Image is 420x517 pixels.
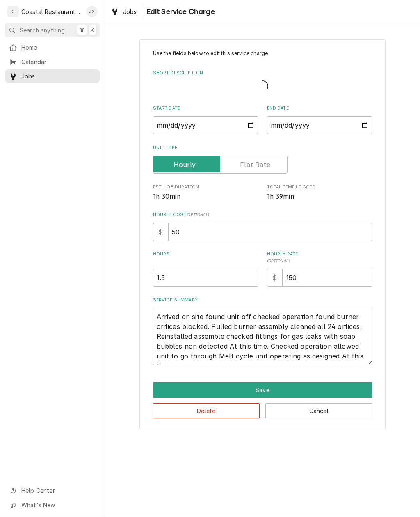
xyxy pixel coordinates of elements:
[153,211,372,241] div: Hourly Cost
[153,382,372,398] div: Button Group Row
[265,403,372,418] button: Cancel
[153,50,372,365] div: Line Item Create/Update Form
[267,105,372,112] label: End Date
[186,212,209,217] span: ( optional )
[86,6,98,17] div: James Gatton's Avatar
[153,105,258,112] label: Start Date
[21,43,96,52] span: Home
[91,26,94,34] span: K
[153,251,258,264] label: Hours
[267,193,294,200] span: 1h 39min
[21,501,95,509] span: What's New
[153,382,372,418] div: Button Group
[153,184,258,191] span: Est. Job Duration
[21,486,95,495] span: Help Center
[5,41,100,54] a: Home
[267,258,290,263] span: ( optional )
[21,7,82,16] div: Coastal Restaurant Repair
[7,6,19,17] div: C
[267,251,372,287] div: [object Object]
[267,184,372,191] span: Total Time Logged
[153,145,372,174] div: Unit Type
[5,69,100,83] a: Jobs
[267,269,282,287] div: $
[21,57,96,66] span: Calendar
[153,184,258,202] div: Est. Job Duration
[153,297,372,365] div: Service Summary
[153,211,372,218] label: Hourly Cost
[153,70,372,95] div: Short Description
[5,23,100,37] button: Search anything⌘K
[153,193,180,200] span: 1h 30min
[267,105,372,134] div: End Date
[123,7,137,16] span: Jobs
[86,6,98,17] div: JG
[153,116,258,134] input: yyyy-mm-dd
[21,72,96,80] span: Jobs
[153,50,372,57] p: Use the fields below to edit this service charge
[139,39,386,429] div: Line Item Create/Update
[153,223,168,241] div: $
[144,6,215,17] span: Edit Service Charge
[5,55,100,69] a: Calendar
[153,382,372,398] button: Save
[267,116,372,134] input: yyyy-mm-dd
[5,498,100,512] a: Go to What's New
[267,192,372,202] span: Total Time Logged
[153,308,372,365] textarea: Arrived on site found unit off checked operation found burner orifices blocked. Pulled burner ass...
[153,403,260,418] button: Delete
[153,105,258,134] div: Start Date
[153,145,372,151] label: Unit Type
[267,251,372,264] label: Hourly Rate
[153,70,372,76] label: Short Description
[5,484,100,497] a: Go to Help Center
[107,5,140,18] a: Jobs
[153,297,372,303] label: Service Summary
[153,192,258,202] span: Est. Job Duration
[267,184,372,202] div: Total Time Logged
[20,26,65,34] span: Search anything
[257,78,268,95] span: Loading...
[79,26,85,34] span: ⌘
[153,398,372,418] div: Button Group Row
[153,251,258,287] div: [object Object]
